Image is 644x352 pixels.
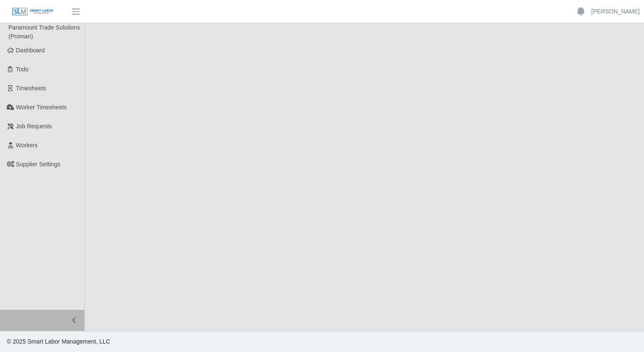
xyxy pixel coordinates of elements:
[12,7,54,16] img: SLM Logo
[16,85,46,92] span: Timesheets
[16,47,45,54] span: Dashboard
[591,7,640,16] a: [PERSON_NAME]
[8,24,80,40] span: Paramount Trade Solutions (Proman)
[16,66,29,73] span: Todo
[16,161,61,168] span: Supplier Settings
[16,104,67,111] span: Worker Timesheets
[7,338,110,345] span: © 2025 Smart Labor Management, LLC
[16,123,52,130] span: Job Requests
[16,142,38,149] span: Workers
